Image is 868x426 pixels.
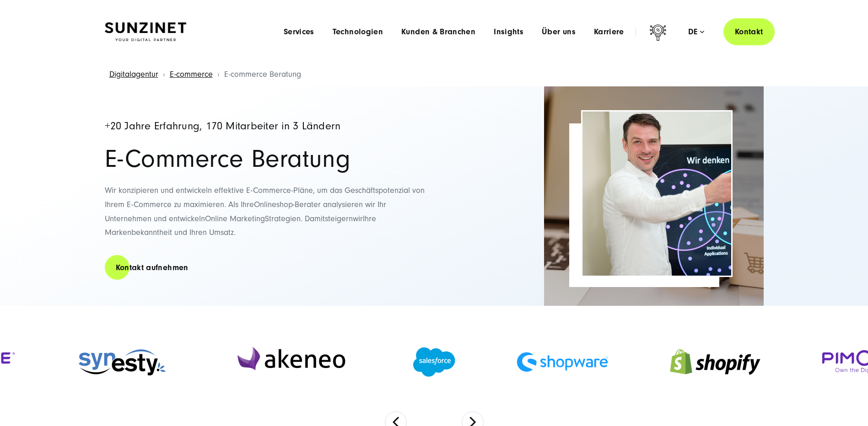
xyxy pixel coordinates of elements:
[205,214,265,224] span: Online Marketing
[494,27,523,37] a: Insights
[517,352,608,372] img: Shopware Partner Agentur - Digitalagentur SUNZINET
[401,27,475,37] a: Kunden & Branchen
[109,69,158,79] a: Digitalagentur
[669,337,761,387] img: Shopify Partner Agentur - Digitalagentur SUNZINET
[105,121,425,132] h4: +20 Jahre Erfahrung, 170 Mitarbeiter in 3 Ländern
[265,214,301,224] span: Strategien
[413,347,455,377] img: Salesforce Partner Agentur - Digitalagentur SUNZINET
[105,255,199,281] a: Kontakt aufnehmen
[325,214,353,224] span: steigern
[105,186,425,209] span: Wir konzipieren und entwickeln effektive E-Commerce-Pläne, um das Geschäftspotenzial von Ihrem E-...
[301,214,325,224] span: . Damit
[105,22,186,42] img: SUNZINET Full Service Digital Agentur
[542,27,576,37] a: Über uns
[254,200,280,209] span: Onlines
[77,344,168,379] img: Synesty Agentur - Digitalagentur für Systemintegration und Prozessautomatisierung SUNZINET
[224,69,301,79] span: E-commerce Beratung
[333,27,383,37] a: Technologien
[105,200,386,224] span: hop-Berater analysieren wir Ihr Unternehmen und entwickeln
[582,112,731,276] img: E-Commerce Beratung Header | Mitarbeiter erklärt etwas vor einem Bildschirm
[284,27,314,37] a: Services
[723,18,775,45] a: Kontakt
[688,27,704,37] div: de
[544,86,764,306] img: Full-Service Digitalagentur SUNZINET - E-Commerce Beratung_2
[170,69,213,79] a: E-commerce
[230,339,352,385] img: Akeneo Partner Agentur - Digitalagentur für Pim-Implementierung SUNZINET
[105,146,425,172] h1: E-Commerce Beratung
[353,214,363,224] span: wir
[594,27,624,37] a: Karriere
